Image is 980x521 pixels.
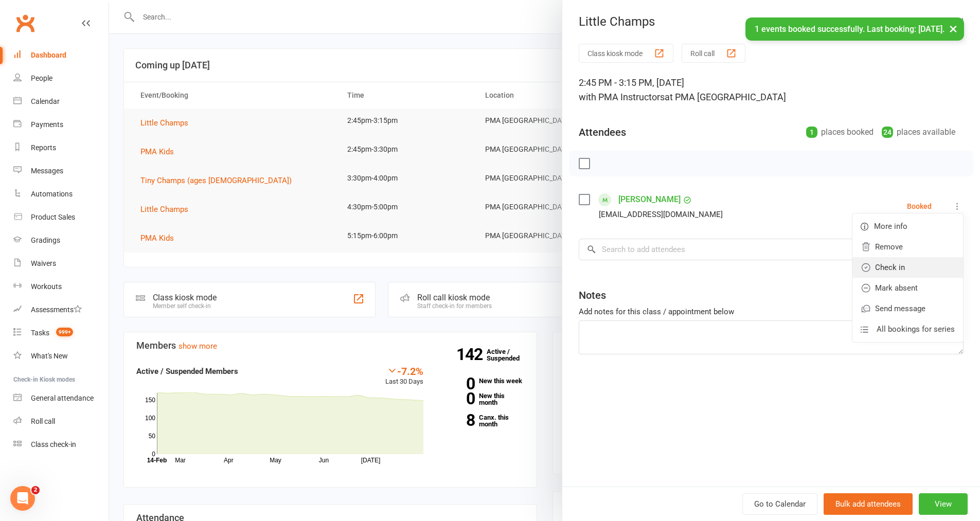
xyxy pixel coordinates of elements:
[31,352,68,360] div: What's New
[31,306,82,314] div: Assessments
[31,213,75,221] div: Product Sales
[852,237,963,257] a: Remove
[824,493,913,515] button: Bulk add attendees
[13,159,109,183] a: Messages
[13,387,109,410] a: General attendance kiosk mode
[31,394,94,402] div: General attendance
[806,127,817,138] div: 1
[882,127,893,138] div: 24
[579,92,665,102] span: with PMA Instructors
[852,319,963,339] a: All bookings for series
[13,410,109,433] a: Roll call
[31,486,40,494] span: 2
[31,236,60,244] div: Gradings
[13,252,109,275] a: Waivers
[13,275,109,298] a: Workouts
[742,493,817,515] a: Go to Calendar
[13,345,109,368] a: What's New
[852,216,963,237] a: More info
[31,74,52,82] div: People
[13,44,109,67] a: Dashboard
[31,329,49,337] div: Tasks
[877,323,955,335] span: All bookings for series
[579,125,626,139] div: Attendees
[31,440,76,448] div: Class check-in
[745,17,964,41] div: 1 events booked successfully. Last booking: [DATE].
[919,493,968,515] button: View
[579,288,606,302] div: Notes
[579,306,964,318] div: Add notes for this class / appointment below
[31,167,63,175] div: Messages
[13,67,109,90] a: People
[31,120,63,129] div: Payments
[852,298,963,319] a: Send message
[31,190,73,198] div: Automations
[682,44,745,63] button: Roll call
[12,10,38,36] a: Clubworx
[56,328,73,336] span: 999+
[806,125,874,139] div: places booked
[874,220,907,232] span: More info
[13,298,109,321] a: Assessments
[562,14,980,29] div: Little Champs
[31,51,66,59] div: Dashboard
[882,125,955,139] div: places available
[579,239,964,260] input: Search to add attendees
[13,433,109,456] a: Class kiosk mode
[13,229,109,252] a: Gradings
[13,183,109,206] a: Automations
[579,44,673,63] button: Class kiosk mode
[665,92,786,102] span: at PMA [GEOGRAPHIC_DATA]
[10,486,35,511] iframe: Intercom live chat
[31,417,55,425] div: Roll call
[13,90,109,113] a: Calendar
[13,321,109,345] a: Tasks 999+
[618,191,681,208] a: [PERSON_NAME]
[13,113,109,136] a: Payments
[852,257,963,278] a: Check in
[31,259,56,267] div: Waivers
[907,203,932,210] div: Booked
[13,206,109,229] a: Product Sales
[31,143,56,152] div: Reports
[31,97,60,105] div: Calendar
[852,278,963,298] a: Mark absent
[579,76,964,104] div: 2:45 PM - 3:15 PM, [DATE]
[13,136,109,159] a: Reports
[599,208,723,221] div: [EMAIL_ADDRESS][DOMAIN_NAME]
[31,282,62,291] div: Workouts
[944,17,963,40] button: ×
